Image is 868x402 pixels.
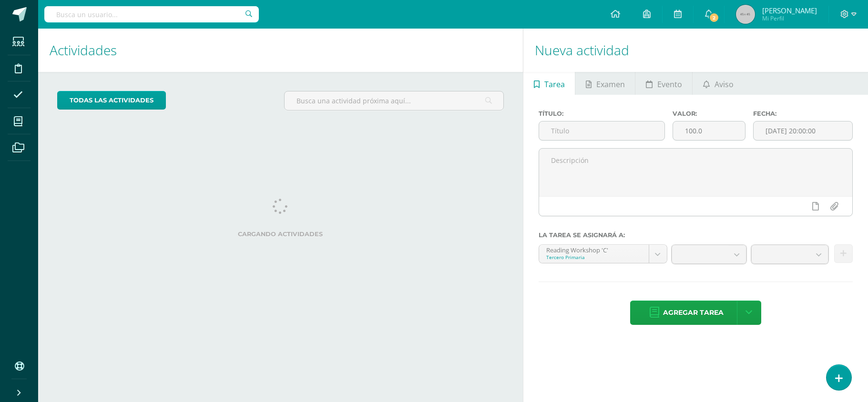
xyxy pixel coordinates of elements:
label: La tarea se asignará a: [539,231,853,239]
span: Aviso [715,73,734,96]
img: 45x45 [736,5,755,24]
label: Título: [539,110,665,117]
input: Busca una actividad próxima aquí... [285,91,503,110]
input: Busca un usuario... [44,6,259,22]
a: Reading Workshop 'C'Tercero Primaria [539,245,667,263]
input: Puntos máximos [673,121,745,140]
div: Reading Workshop 'C' [546,245,642,254]
a: todas las Actividades [57,91,166,110]
label: Fecha: [753,110,853,117]
a: Examen [575,72,635,95]
span: Evento [657,73,682,96]
h1: Nueva actividad [535,29,857,72]
span: Agregar tarea [663,301,724,324]
div: Tercero Primaria [546,254,642,261]
span: Mi Perfil [762,14,817,22]
input: Fecha de entrega [754,121,852,140]
span: [PERSON_NAME] [762,6,817,15]
span: Examen [596,73,625,96]
a: Tarea [523,72,575,95]
h1: Actividades [50,29,511,72]
span: Tarea [544,73,565,96]
span: 2 [709,12,719,23]
input: Título [539,121,664,140]
a: Aviso [693,72,744,95]
a: Evento [635,72,692,95]
label: Valor: [673,110,745,117]
label: Cargando actividades [57,231,504,238]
